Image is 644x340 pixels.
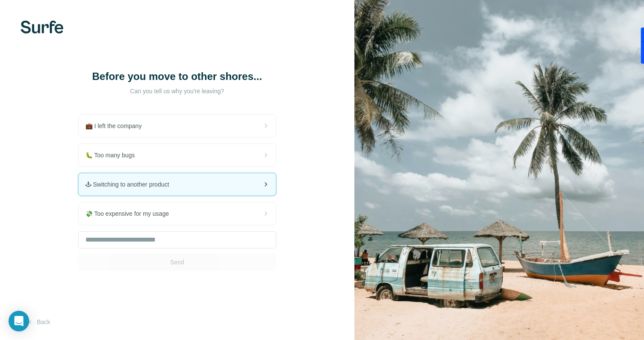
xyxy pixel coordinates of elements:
div: Open Intercom Messenger [9,311,29,331]
h1: Before you move to other shores... [91,70,263,83]
img: Surfe's logo [21,21,63,34]
span: 🕹 Switching to another product [85,180,176,189]
span: 💸 Too expensive for my usage [85,209,176,218]
span: 🐛 Too many bugs [85,151,142,159]
span: 💼 I left the company [85,122,148,130]
button: Back [21,314,56,330]
p: Can you tell us why you're leaving? [91,87,263,95]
